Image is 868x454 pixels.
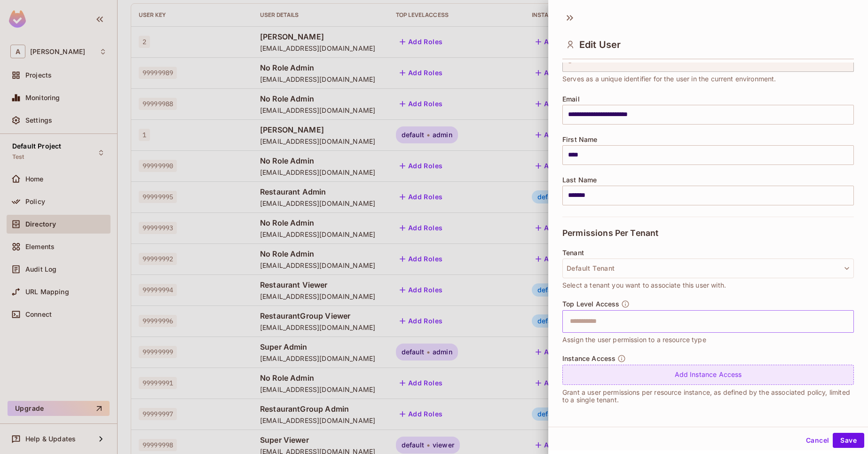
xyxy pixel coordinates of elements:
[562,228,658,238] span: Permissions Per Tenant
[562,365,854,385] div: Add Instance Access
[562,74,776,84] span: Serves as a unique identifier for the user in the current environment.
[562,136,598,143] span: First Name
[562,335,706,345] span: Assign the user permission to a resource type
[562,280,726,290] span: Select a tenant you want to associate this user with.
[562,258,854,278] button: Default Tenant
[562,389,854,404] p: Grant a user permissions per resource instance, as defined by the associated policy, limited to a...
[833,433,864,448] button: Save
[562,355,615,362] span: Instance Access
[579,39,621,50] span: Edit User
[849,320,851,322] button: Open
[802,433,833,448] button: Cancel
[562,249,584,257] span: Tenant
[562,95,580,103] span: Email
[562,176,597,184] span: Last Name
[562,300,619,308] span: Top Level Access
